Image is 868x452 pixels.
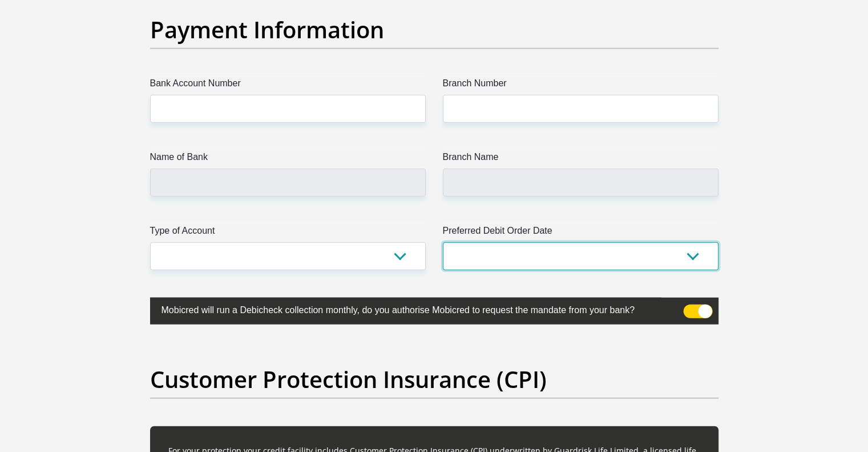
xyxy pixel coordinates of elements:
label: Bank Account Number [150,77,426,95]
label: Preferred Debit Order Date [443,224,718,242]
label: Branch Name [443,150,718,169]
label: Branch Number [443,77,718,95]
label: Name of Bank [150,150,426,169]
label: Mobicred will run a Debicheck collection monthly, do you authorise Mobicred to request the mandat... [150,298,661,320]
label: Type of Account [150,224,426,242]
h2: Customer Protection Insurance (CPI) [150,366,718,393]
input: Name of Bank [150,169,426,197]
input: Branch Number [443,95,718,123]
h2: Payment Information [150,16,718,43]
input: Branch Name [443,169,718,197]
input: Bank Account Number [150,95,426,123]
